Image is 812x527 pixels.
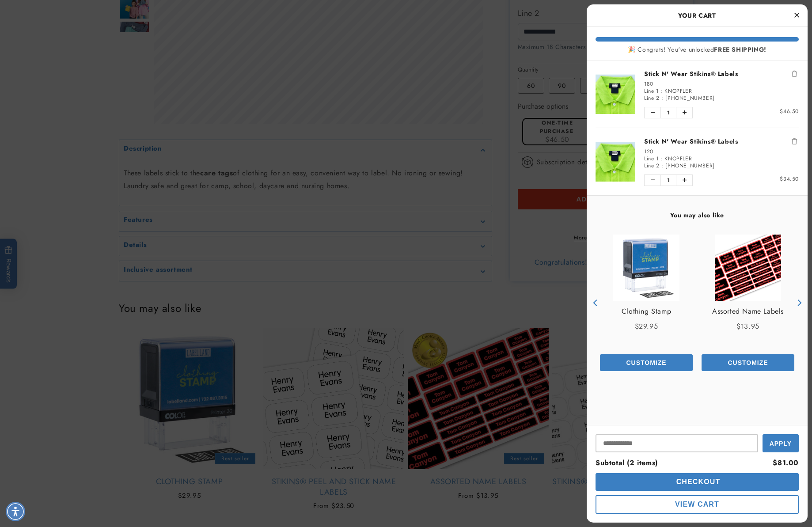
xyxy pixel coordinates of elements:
span: Customize [728,359,768,366]
span: Customize [626,359,666,366]
button: cart [596,495,799,514]
a: View Clothing Stamp [622,305,671,318]
span: [PHONE_NUMBER] [665,162,714,170]
span: Apply [770,440,792,447]
span: : [660,87,663,95]
span: Line 2 [644,162,660,170]
button: Next [792,296,805,309]
iframe: Sign Up via Text for Offers [7,456,112,483]
span: : [661,162,664,170]
a: Stick N' Wear Stikins® Labels [644,137,799,146]
span: : [660,155,663,163]
li: product [596,61,799,128]
span: : [661,94,664,102]
li: product [596,128,799,195]
img: Stick N' Wear Stikins® Labels [596,142,635,182]
span: $13.95 [736,321,759,331]
a: View Assorted Name Labels [712,305,784,318]
button: Increase quantity of Stick N' Wear Stikins® Labels [676,175,692,186]
span: Line 1 [644,155,659,163]
div: Accessibility Menu [6,502,25,521]
span: View Cart [675,500,719,508]
a: Stick N' Wear Stikins® Labels [644,69,799,78]
button: Increase quantity of Stick N' Wear Stikins® Labels [676,107,692,118]
span: $29.95 [635,321,658,331]
span: 1 [660,107,676,118]
span: [PHONE_NUMBER] [665,94,714,102]
div: product [697,226,799,380]
div: 180 [644,80,799,87]
h2: Your Cart [596,9,799,22]
button: cart [596,473,799,491]
img: Clothing Stamp - Label Land [613,235,679,301]
div: $81.00 [773,457,799,470]
img: Stick N' Wear Stikins® Labels [596,74,635,114]
div: 120 [644,148,799,155]
button: Add the product, Stick N' Wear Stikins® Labels to Cart [600,354,693,371]
span: $34.50 [780,175,799,183]
div: product [596,226,697,380]
button: Decrease quantity of Stick N' Wear Stikins® Labels [645,175,660,186]
span: KNOPFLER [664,87,692,95]
button: Remove Stick N' Wear Stikins® Labels [790,69,799,78]
span: KNOPFLER [664,155,692,163]
span: Line 1 [644,87,659,95]
h4: You may also like [596,211,799,219]
button: Close Cart [790,9,803,22]
span: Subtotal (2 items) [596,458,658,468]
img: Assorted Name Labels - Label Land [715,235,781,301]
span: $46.50 [780,107,799,115]
button: Apply [763,434,799,452]
button: Previous [589,296,602,309]
div: 🎉 Congrats! You've unlocked [596,46,799,53]
button: Remove Stick N' Wear Stikins® Labels [790,137,799,146]
button: Decrease quantity of Stick N' Wear Stikins® Labels [645,107,660,118]
b: FREE SHIPPING! [714,45,766,54]
span: Checkout [674,478,721,485]
span: 1 [660,175,676,186]
button: Add the product, Mini Rectangle Name Labels to Cart [702,354,794,371]
input: Input Discount [596,434,758,452]
span: Line 2 [644,94,660,102]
